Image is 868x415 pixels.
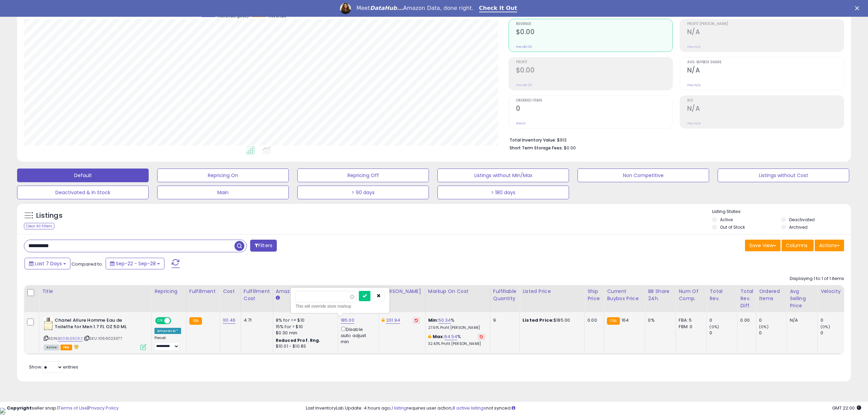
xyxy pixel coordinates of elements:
[428,342,485,346] p: 32.43% Profit [PERSON_NAME]
[42,288,149,295] div: Title
[452,405,486,411] a: 8 active listings
[516,66,673,76] h2: $0.00
[790,317,812,323] div: N/A
[759,317,787,323] div: 0
[17,186,149,199] button: Deactivated & In Stock
[523,288,582,295] div: Listed Price
[276,317,333,323] div: 8% for <= $10
[720,224,745,230] label: Out of Stock
[510,137,556,143] b: Total Inventory Value:
[223,288,238,295] div: Cost
[58,405,87,411] a: Terms of Use
[687,45,701,49] small: Prev: N/A
[428,325,485,330] p: 27.61% Profit [PERSON_NAME]
[437,169,569,182] button: Listings without Min/Max
[516,83,532,87] small: Prev: $0.00
[510,145,563,151] b: Short Term Storage Fees:
[709,330,737,336] div: 0
[356,5,474,12] div: Meet Amazon Data, done right.
[24,223,54,229] div: Clear All Filters
[516,45,532,49] small: Prev: $0.00
[786,242,808,249] span: Columns
[782,240,814,251] button: Columns
[250,240,277,252] button: Filters
[622,317,629,323] span: 164
[7,405,32,411] strong: Copyright
[709,324,719,330] small: (0%)
[445,333,458,340] a: 64.54
[156,318,164,324] span: ON
[341,325,374,345] div: Disable auto adjust min
[276,337,321,343] b: Reduced Prof. Rng.
[790,276,844,282] div: Displaying 1 to 1 of 1 items
[157,186,289,199] button: Main
[428,317,485,330] div: %
[370,5,403,11] i: DataHub...
[709,288,734,302] div: Total Rev.
[428,334,485,346] div: %
[25,258,70,269] button: Last 7 Days
[516,99,673,103] span: Ordered Items
[428,317,438,323] b: Min:
[296,303,384,310] div: This will override store markup
[648,317,670,323] div: 0%
[44,317,53,331] img: 314HKCnswyL._SL40_.jpg
[679,317,701,323] div: FBA: 5
[340,3,351,14] img: Profile image for Georgie
[44,317,146,349] div: ASIN:
[607,317,620,325] small: FBA
[587,288,601,302] div: Ship Price
[759,330,787,336] div: 0
[55,317,138,332] b: Chanel Allure Homme Eau de Toilette for Men 1.7 FL OZ 50 ML
[687,83,701,87] small: Prev: N/A
[687,28,844,37] h2: N/A
[438,317,451,324] a: 50.34
[759,288,784,302] div: Ordered Items
[72,344,79,349] i: hazardous material
[679,288,704,302] div: Num of Comp.
[759,324,769,330] small: (0%)
[720,217,733,223] label: Active
[745,240,781,251] button: Save View
[510,135,839,144] li: $913
[493,288,517,302] div: Fulfillable Quantity
[386,317,400,324] a: 201.94
[154,336,181,351] div: Preset:
[223,317,235,324] a: 101.46
[718,169,849,182] button: Listings without Cost
[712,209,851,215] p: Listing States:
[116,260,156,267] span: Sep-22 - Sep-28
[815,240,844,251] button: Actions
[189,288,217,295] div: Fulfillment
[58,336,83,342] a: B008L55CR2
[341,317,354,324] a: 185.00
[84,336,122,341] span: | SKU: 1069023377
[276,295,280,301] small: Amazon Fees.
[479,5,517,12] a: Check It Out
[44,345,59,350] span: All listings currently available for purchase on Amazon
[29,364,78,370] span: Show: entries
[244,317,268,323] div: 4.71
[17,169,149,182] button: Default
[855,6,862,10] div: Close
[790,288,815,309] div: Avg Selling Price
[89,405,119,411] a: Privacy Policy
[425,285,490,312] th: The percentage added to the cost of goods (COGS) that forms the calculator for Min & Max prices.
[392,405,407,411] a: 1 listing
[516,105,673,114] h2: 0
[60,345,72,350] span: FBA
[832,405,861,411] span: 2025-10-7 22:00 GMT
[170,318,181,324] span: OFF
[189,317,202,325] small: FBA
[523,317,579,323] div: $185.00
[516,28,673,37] h2: $0.00
[820,317,848,323] div: 0
[648,288,673,302] div: BB Share 24h.
[740,317,751,323] div: 0.00
[428,288,487,295] div: Markup on Cost
[244,288,270,302] div: Fulfillment Cost
[820,288,845,295] div: Velocity
[587,317,599,323] div: 0.00
[157,169,289,182] button: Repricing On
[687,105,844,114] h2: N/A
